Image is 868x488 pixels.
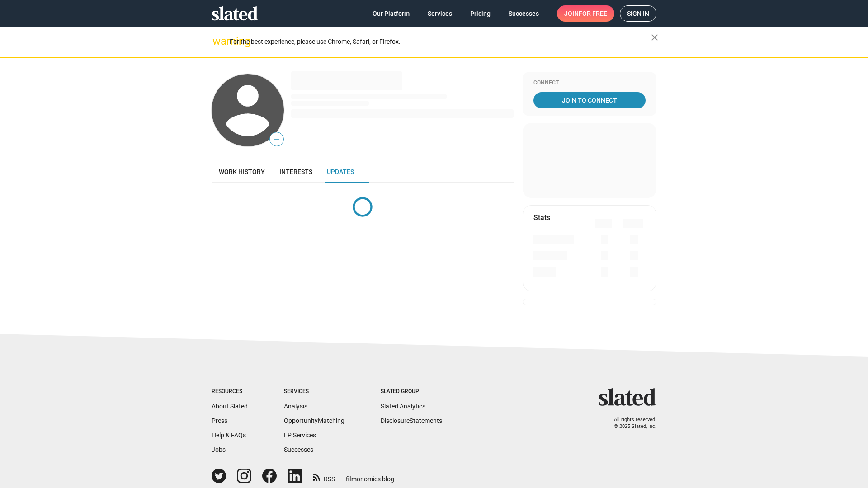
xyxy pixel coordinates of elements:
a: Interests [272,161,320,183]
a: Updates [320,161,361,183]
span: Updates [327,168,354,175]
span: Sign in [627,6,649,21]
a: OpportunityMatching [284,417,344,424]
a: EP Services [284,432,316,439]
a: filmonomics blog [346,468,394,483]
span: Join To Connect [535,92,644,108]
span: — [270,134,283,145]
div: Slated Group [381,388,442,395]
a: Pricing [463,5,498,22]
span: for free [579,5,607,22]
span: Successes [509,5,539,22]
p: All rights reserved. © 2025 Slated, Inc. [604,417,656,430]
span: Pricing [470,5,491,22]
a: Our Platform [365,5,417,22]
a: DisclosureStatements [381,417,442,424]
div: Connect [533,80,646,87]
mat-icon: warning [212,36,223,47]
a: Analysis [284,403,307,410]
div: For the best experience, please use Chrome, Safari, or Firefox. [230,36,651,48]
a: Slated Analytics [381,403,425,410]
mat-icon: close [649,32,660,43]
a: Joinfor free [557,5,614,22]
a: Successes [501,5,546,22]
div: Services [284,388,344,395]
span: Services [428,5,452,22]
span: film [346,475,357,483]
div: Resources [212,388,248,395]
mat-card-title: Stats [533,213,550,222]
a: Help & FAQs [212,432,246,439]
a: RSS [313,469,335,483]
a: About Slated [212,403,248,410]
a: Successes [284,446,313,453]
a: Join To Connect [533,92,646,108]
a: Jobs [212,446,226,453]
a: Services [420,5,459,22]
a: Sign in [620,5,656,22]
span: Our Platform [373,5,410,22]
a: Work history [212,161,272,183]
span: Interests [279,168,312,175]
span: Work history [219,168,265,175]
a: Press [212,417,227,424]
span: Join [564,5,607,22]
